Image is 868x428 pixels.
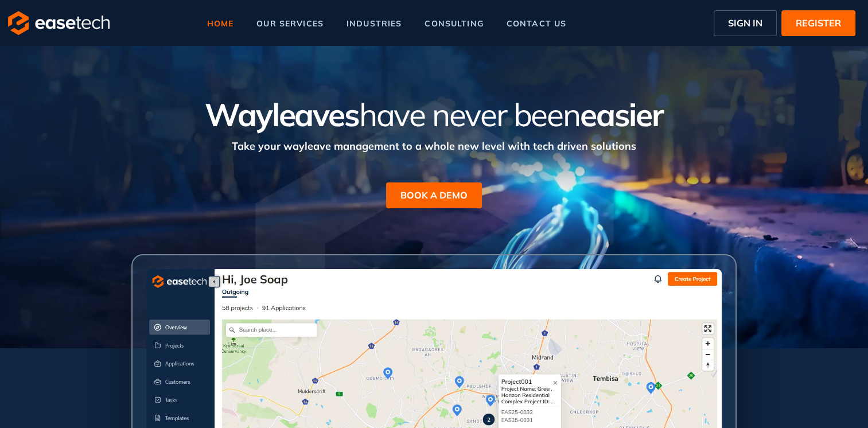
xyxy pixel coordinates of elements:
span: SIGN IN [728,16,762,30]
span: consulting [425,20,483,28]
button: BOOK A DEMO [386,182,482,208]
span: industries [347,20,402,28]
span: Wayleaves [205,95,359,134]
span: BOOK A DEMO [400,188,468,202]
button: REGISTER [781,10,855,36]
span: REGISTER [796,16,841,30]
span: have never been [359,95,580,134]
span: contact us [507,20,566,28]
div: Take your wayleave management to a whole new level with tech driven solutions [104,133,764,154]
img: logo [8,11,110,35]
span: home [207,20,234,28]
button: SIGN IN [714,10,777,36]
span: easier [580,95,663,134]
span: our services [256,20,324,28]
